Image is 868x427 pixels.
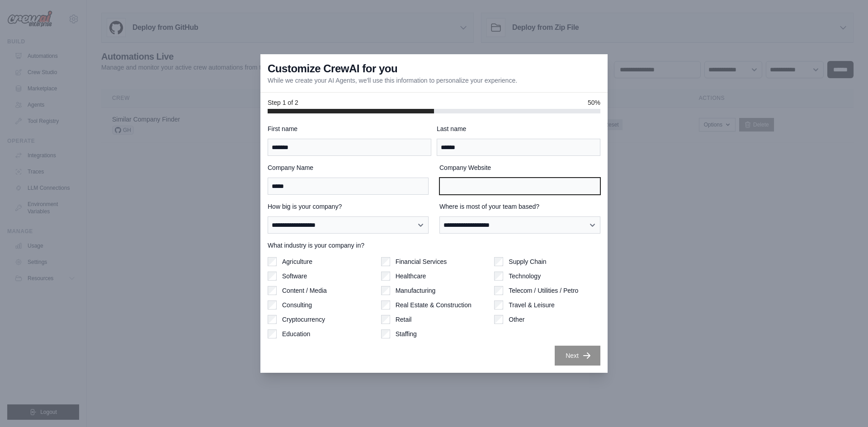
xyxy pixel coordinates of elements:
label: Manufacturing [396,286,436,295]
label: Consulting [282,300,312,310]
label: Where is most of your team based? [439,202,600,211]
label: How big is your company? [268,202,429,211]
label: Cryptocurrency [282,315,325,324]
span: 50% [588,98,600,107]
label: What industry is your company in? [268,241,600,250]
label: Company Name [268,163,429,172]
label: Last name [437,124,600,133]
label: Financial Services [396,257,447,266]
label: Agriculture [282,257,312,266]
button: Next [555,346,600,366]
label: Content / Media [282,286,327,295]
label: Company Website [439,163,600,172]
iframe: Chat Widget [823,384,868,427]
label: Software [282,272,307,281]
label: Travel & Leisure [509,300,554,310]
label: Education [282,329,310,338]
div: Widget de chat [823,384,868,427]
label: Real Estate & Construction [396,300,472,310]
label: Retail [396,315,412,324]
label: First name [268,124,431,133]
p: While we create your AI Agents, we'll use this information to personalize your experience. [268,76,517,85]
h3: Customize CrewAI for you [268,61,397,76]
span: Step 1 of 2 [268,98,298,107]
label: Supply Chain [509,257,546,266]
label: Other [509,315,524,324]
label: Technology [509,272,541,281]
label: Staffing [396,329,417,338]
label: Healthcare [396,272,426,281]
label: Telecom / Utilities / Petro [509,286,578,295]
